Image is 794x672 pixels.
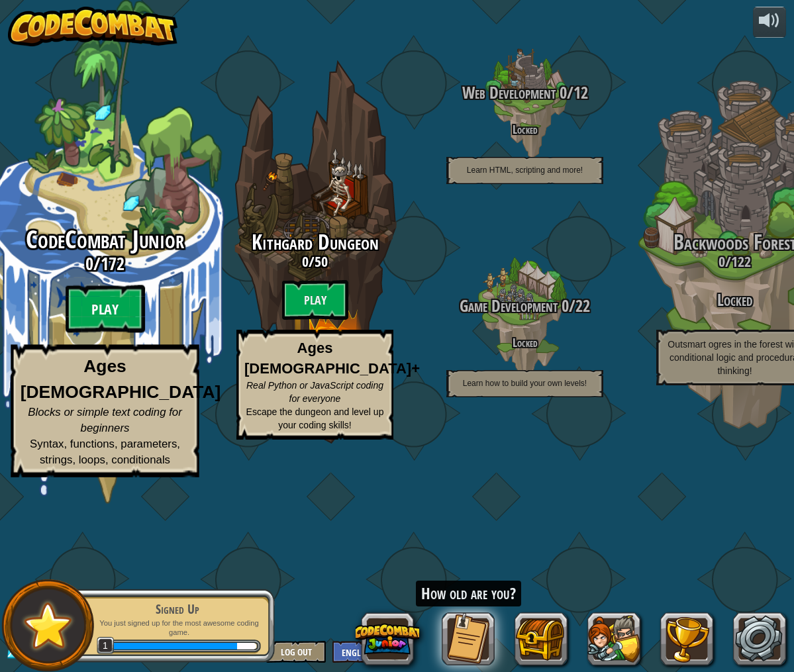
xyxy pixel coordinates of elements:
span: 50 [315,252,328,271]
span: 0 [719,252,725,271]
img: default.png [18,596,78,655]
span: Game Development [460,295,558,317]
div: Signed Up [94,600,261,618]
span: 0 [85,252,93,275]
h3: / [420,84,630,102]
h4: Locked [420,123,630,136]
span: 0 [556,81,567,104]
h3: / [210,254,420,269]
span: Web Development [462,81,556,104]
span: Learn how to build your own levels! [463,379,587,388]
span: 1 [97,637,115,655]
div: How old are you? [416,581,521,607]
p: You just signed up for the most awesome coding game. [94,618,261,638]
span: 0 [558,295,569,317]
span: Learn HTML, scripting and more! [467,166,583,175]
button: Log Out [266,641,326,663]
span: Escape the dungeon and level up your coding skills! [246,407,384,430]
span: 12 [573,81,588,104]
span: CodeCombat Junior [26,222,184,257]
span: 22 [575,295,590,317]
span: 0 [302,252,309,271]
btn: Play [66,285,145,333]
img: CodeCombat - Learn how to code by playing a game [8,7,177,46]
span: Blocks or simple text coding for beginners [28,406,182,434]
span: Kithgard Dungeon [252,228,379,256]
strong: Ages [DEMOGRAPHIC_DATA]+ [244,340,420,377]
span: 172 [101,252,124,275]
span: Syntax, functions, parameters, strings, loops, conditionals [30,438,180,466]
span: Real Python or JavaScript coding for everyone [246,380,383,404]
strong: Ages [DEMOGRAPHIC_DATA] [21,357,221,402]
div: Complete previous world to unlock [210,42,420,461]
h4: Locked [420,336,630,349]
span: 122 [731,252,751,271]
btn: Play [282,280,348,320]
button: Adjust volume [753,7,786,38]
h3: / [420,297,630,315]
